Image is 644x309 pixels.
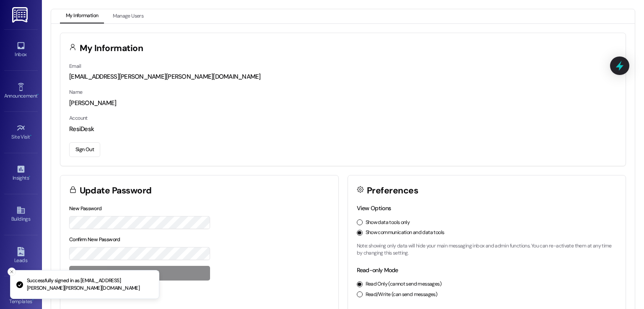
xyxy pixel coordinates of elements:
[12,7,29,23] img: ResiDesk Logo
[366,219,410,227] label: Show data tools only
[69,63,81,70] label: Email
[80,44,143,53] h3: My Information
[69,89,83,95] label: Name
[357,242,617,257] p: Note: showing only data will hide your main messaging inbox and admin functions. You can re-activ...
[4,203,38,226] a: Buildings
[366,229,444,237] label: Show communication and data tools
[60,9,104,23] button: My Information
[37,92,39,98] span: •
[69,125,617,134] div: ResiDesk
[80,186,152,195] h3: Update Password
[69,72,617,81] div: [EMAIL_ADDRESS][PERSON_NAME][PERSON_NAME][DOMAIN_NAME]
[4,39,38,61] a: Inbox
[4,121,38,144] a: Site Visit •
[366,281,441,288] label: Read Only (cannot send messages)
[29,174,30,180] span: •
[32,297,34,303] span: •
[69,142,100,157] button: Sign Out
[27,277,152,292] p: Successfully signed in as [EMAIL_ADDRESS][PERSON_NAME][PERSON_NAME][DOMAIN_NAME]
[366,291,438,299] label: Read/Write (can send messages)
[367,186,418,195] h3: Preferences
[357,204,391,212] label: View Options
[69,236,120,243] label: Confirm New Password
[69,99,617,108] div: [PERSON_NAME]
[107,9,149,23] button: Manage Users
[4,162,38,185] a: Insights •
[69,115,88,121] label: Account
[8,268,16,276] button: Close toast
[69,205,102,212] label: New Password
[4,286,38,308] a: Templates •
[30,133,31,139] span: •
[357,266,398,274] label: Read-only Mode
[4,245,38,267] a: Leads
